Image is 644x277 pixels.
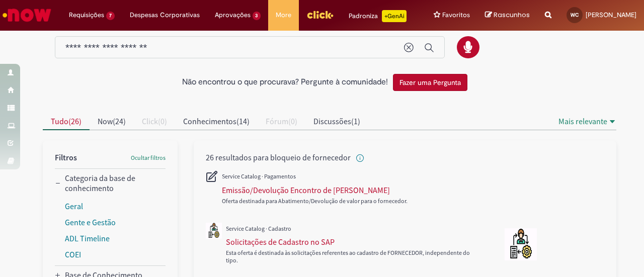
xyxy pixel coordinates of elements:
span: 7 [106,12,115,20]
button: Fazer uma Pergunta [393,74,467,91]
div: Padroniza [349,10,407,22]
span: Despesas Corporativas [130,10,200,20]
span: WC [571,12,579,18]
h2: Não encontrou o que procurava? Pergunte à comunidade! [182,78,388,87]
span: Favoritos [442,10,470,20]
span: 3 [253,12,261,20]
span: More [276,10,291,20]
span: Aprovações [215,10,251,20]
span: Requisições [69,10,104,20]
p: +GenAi [382,10,407,22]
img: click_logo_yellow_360x200.png [306,7,334,22]
span: [PERSON_NAME] [586,11,636,19]
img: ServiceNow [1,5,53,25]
a: Rascunhos [485,11,530,20]
span: Rascunhos [494,10,530,20]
